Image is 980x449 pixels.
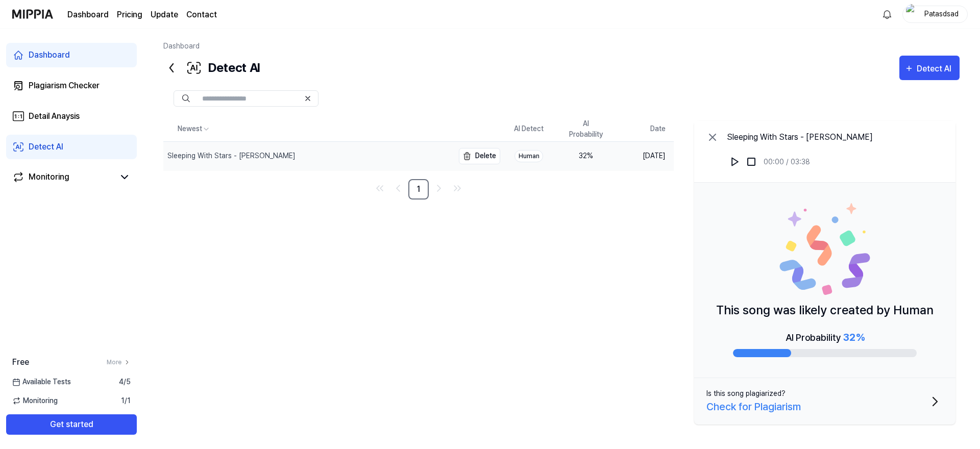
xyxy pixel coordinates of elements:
span: Monitoring [12,395,58,406]
span: Free [12,356,29,368]
div: Detect AI [163,56,260,80]
a: More [107,358,131,367]
th: AI Detect [500,117,557,141]
a: Dashboard [6,43,137,67]
img: Human [779,203,871,295]
a: Detect AI [6,135,137,159]
div: Patasdsad [921,8,961,19]
span: 4 / 5 [119,377,131,387]
a: 1 [408,179,429,199]
span: Available Tests [12,377,71,387]
th: AI Probability [557,117,615,141]
div: AI Probability [786,330,865,345]
div: Monitoring [29,171,69,183]
div: Sleeping With Stars - [PERSON_NAME] [727,131,873,143]
a: Update [151,9,178,21]
a: Plagiarism Checker [6,73,137,98]
a: Go to first page [372,180,388,196]
button: Delete [459,148,500,164]
button: profilePatasdsad [902,6,968,23]
div: Dashboard [29,49,70,61]
td: [DATE] [615,141,674,170]
img: stop [746,157,756,167]
img: delete [461,150,473,162]
a: Dashboard [163,42,200,50]
nav: pagination [163,179,674,199]
a: Dashboard [67,9,109,21]
img: 알림 [881,8,893,20]
img: Search [182,94,190,103]
a: Pricing [117,9,142,21]
a: Monitoring [12,171,114,183]
img: play [730,157,740,167]
p: This song was likely created by Human [716,301,934,319]
button: Get started [6,414,137,435]
span: 1 / 1 [121,395,131,406]
div: Plagiarism Checker [29,80,100,92]
a: Detail Anaysis [6,104,137,129]
div: Is this song plagiarized? [706,388,786,399]
div: Human [514,150,543,162]
button: Is this song plagiarized?Check for Plagiarism [694,378,955,425]
div: 00:00 / 03:38 [764,157,810,167]
a: Go to next page [431,180,447,196]
div: Detect AI [29,141,63,153]
a: Contact [186,9,217,21]
th: Date [615,117,674,141]
div: Detect AI [917,62,954,76]
button: Detect AI [899,56,960,80]
a: Go to last page [449,180,465,196]
div: Sleeping With Stars - [PERSON_NAME] [167,151,296,161]
div: 32 % [566,151,606,161]
img: profile [906,4,918,24]
span: 32 % [843,331,865,343]
div: Detail Anaysis [29,110,80,122]
div: Check for Plagiarism [706,399,801,414]
a: Go to previous page [390,180,406,196]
